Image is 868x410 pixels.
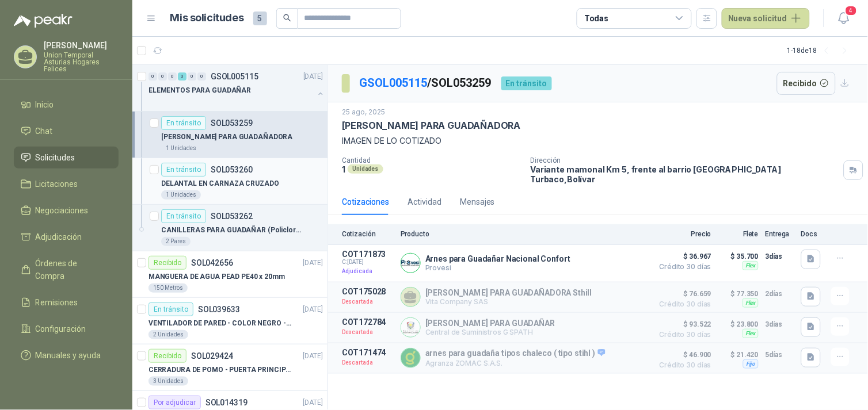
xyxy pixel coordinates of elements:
p: Agranza ZOMAC S.A.S. [425,359,606,367]
a: En tránsitoSOL053259[PERSON_NAME] PARA GUADAÑADORA1 Unidades [132,112,328,158]
p: [DATE] [303,351,323,362]
p: [DATE] [303,397,323,408]
span: C: [DATE] [342,259,394,266]
p: 1 [342,164,345,174]
div: En tránsito [149,302,193,316]
img: Company Logo [401,318,420,337]
a: RecibidoSOL042656[DATE] MANGUERA DE AGUA PEAD PE40 x 20mm150 Metros [132,251,328,298]
div: 1 Unidades [161,190,201,200]
div: 0 [149,72,157,81]
p: 2 días [766,287,794,301]
span: 5 [253,12,267,25]
div: Cotizaciones [342,196,389,208]
p: IMAGEN DE LO COTIZADO [342,135,854,147]
p: / SOL053259 [359,74,492,92]
p: CANILLERAS PARA GUADAÑAR (Policloruro de Vinilo) [161,225,304,236]
span: $ 36.967 [654,250,711,263]
a: Inicio [14,94,119,116]
a: Configuración [14,318,119,340]
div: 3 [178,72,186,81]
a: Negociaciones [14,200,119,221]
a: RecibidoSOL029424[DATE] CERRADURA DE POMO - PUERTA PRINCIPAL - LINEA ECONOMICA3 Unidades [132,344,328,391]
p: COT171873 [342,250,394,259]
div: Unidades [348,164,383,174]
img: Logo peakr [14,14,73,28]
span: Inicio [36,98,54,111]
p: Descartada [342,327,394,338]
p: VENTILADOR DE PARED - COLOR NEGRO - MARCA SAMURAI [149,318,292,329]
div: Todas [584,12,608,25]
p: SOL053260 [211,166,253,174]
p: Producto [401,230,647,238]
div: 2 Pares [161,237,191,246]
div: 1 Unidades [161,144,201,153]
div: En tránsito [161,209,206,223]
div: 0 [168,72,177,81]
span: Manuales y ayuda [36,349,101,362]
div: En tránsito [161,116,206,130]
a: 0 0 0 3 0 0 GSOL005115[DATE] ELEMENTOS PARA GUADAÑAR [149,70,325,106]
img: Company Logo [401,348,420,367]
div: 3 Unidades [149,377,188,386]
div: 1 - 18 de 18 [787,41,854,60]
p: DELANTAL EN CARNAZA CRUZADO [161,178,279,189]
span: Remisiones [36,296,78,309]
p: 3 días [766,250,794,263]
div: Flex [743,298,759,308]
div: Fijo [743,359,759,369]
span: Configuración [36,323,86,335]
p: [PERSON_NAME] PARA GUADAÑADORA Sthill [425,288,592,297]
div: Recibido [149,256,186,270]
p: arnes para guadaña tipos chaleco ( tipo stihl ) [425,348,606,359]
span: 4 [845,5,858,16]
p: [PERSON_NAME] PARA GUADAÑADORA [161,132,292,143]
p: Flete [718,230,759,238]
span: Crédito 30 días [654,362,711,369]
p: Provesi [425,263,570,272]
p: SOL014319 [205,398,248,407]
div: Flex [743,261,759,270]
a: En tránsitoSOL039633[DATE] VENTILADOR DE PARED - COLOR NEGRO - MARCA SAMURAI2 Unidades [132,298,328,344]
div: En tránsito [501,76,552,90]
p: Cotización [342,230,394,238]
button: 4 [833,8,854,29]
p: [PERSON_NAME] PARA GUADAÑAR [425,319,555,328]
a: En tránsitoSOL053262CANILLERAS PARA GUADAÑAR (Policloruro de Vinilo)2 Pares [132,205,328,251]
p: Docs [801,230,824,238]
p: MANGUERA DE AGUA PEAD PE40 x 20mm [149,271,285,282]
span: Crédito 30 días [654,301,711,308]
span: Crédito 30 días [654,263,711,270]
p: Cantidad [342,156,521,164]
div: Actividad [408,196,441,208]
p: GSOL005115 [211,72,258,81]
h1: Mis solicitudes [170,10,244,26]
a: Licitaciones [14,173,119,195]
a: GSOL005115 [359,76,427,90]
p: $ 23.800 [718,317,759,331]
a: Chat [14,120,119,142]
p: SOL053262 [211,212,253,220]
a: Órdenes de Compra [14,252,119,287]
span: $ 76.659 [654,287,711,301]
div: 150 Metros [149,283,188,293]
div: Mensajes [460,196,495,208]
span: $ 46.900 [654,348,711,362]
span: $ 93.522 [654,317,711,331]
span: search [283,14,291,22]
div: Por adjudicar [149,396,201,409]
div: 0 [197,72,206,81]
p: 25 ago, 2025 [342,107,385,118]
p: SOL053259 [211,119,253,127]
p: Central de Suministros G SPATH [425,328,555,336]
div: Recibido [149,349,186,363]
p: 3 días [766,317,794,331]
p: Entrega [766,230,794,238]
span: Crédito 30 días [654,331,711,338]
span: Órdenes de Compra [36,257,108,282]
div: 0 [158,72,167,81]
p: Descartada [342,296,394,308]
p: Arnes para Guadañar Nacional Confort [425,254,570,263]
p: [DATE] [303,304,323,315]
a: Adjudicación [14,226,119,248]
p: Descartada [342,357,394,369]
